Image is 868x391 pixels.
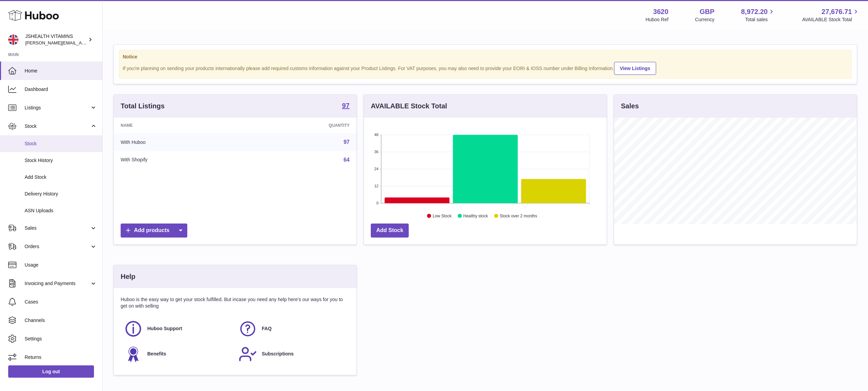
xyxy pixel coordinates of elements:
span: Invoicing and Payments [25,280,90,287]
text: 24 [374,167,378,171]
strong: 3620 [653,7,668,16]
text: Healthy stock [463,214,488,218]
div: JSHEALTH VITAMINS [25,33,87,46]
span: Delivery History [25,191,97,197]
text: 36 [374,150,378,154]
h3: AVAILABLE Stock Total [371,102,447,111]
a: 97 [343,139,350,145]
span: Listings [25,105,90,111]
span: Huboo Support [147,325,182,332]
h3: Total Listings [121,102,165,111]
a: FAQ [239,320,346,338]
span: Stock History [25,157,97,164]
a: Add Stock [371,224,409,238]
a: Subscriptions [239,345,346,363]
span: Stock [25,123,90,130]
th: Quantity [245,118,356,133]
span: AVAILABLE Stock Total [802,16,860,23]
img: francesca@jshealthvitamins.com [8,35,18,45]
div: Huboo Ref [646,16,668,23]
div: Currency [695,16,715,23]
td: With Huboo [114,133,245,151]
div: If you're planning on sending your products internationally please add required customs informati... [123,61,848,75]
a: 8,972.20 Total sales [741,7,776,23]
a: View Listings [614,62,656,75]
span: [PERSON_NAME][EMAIL_ADDRESS][DOMAIN_NAME] [25,40,137,45]
a: 27,676.71 AVAILABLE Stock Total [802,7,860,23]
strong: 97 [342,102,350,109]
span: Benefits [147,351,166,357]
span: 27,676.71 [822,7,852,16]
span: Sales [25,225,90,231]
span: 8,972.20 [741,7,768,16]
h3: Help [121,272,135,281]
a: 64 [343,157,350,163]
span: ASN Uploads [25,207,97,214]
span: Orders [25,243,90,250]
span: Cases [25,299,97,305]
span: Returns [25,354,97,361]
span: Stock [25,140,97,147]
span: Usage [25,262,97,268]
text: 0 [376,201,378,205]
p: Huboo is the easy way to get your stock fulfilled. But incase you need any help here's our ways f... [121,296,350,309]
span: FAQ [262,325,272,332]
a: Log out [8,365,94,378]
text: Stock over 2 months [500,214,537,218]
text: Low Stock [433,214,452,218]
a: Add products [121,224,187,238]
span: Total sales [745,16,775,23]
text: 12 [374,184,378,188]
span: Subscriptions [262,351,294,357]
span: Home [25,68,97,74]
text: 48 [374,133,378,137]
span: Channels [25,317,97,324]
span: Settings [25,336,97,342]
th: Name [114,118,245,133]
h3: Sales [621,102,639,111]
a: Huboo Support [124,320,232,338]
span: Add Stock [25,174,97,180]
td: With Shopify [114,151,245,169]
a: Benefits [124,345,232,363]
span: Dashboard [25,86,97,93]
strong: Notice [123,54,848,60]
a: 97 [342,102,350,110]
strong: GBP [700,7,714,16]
